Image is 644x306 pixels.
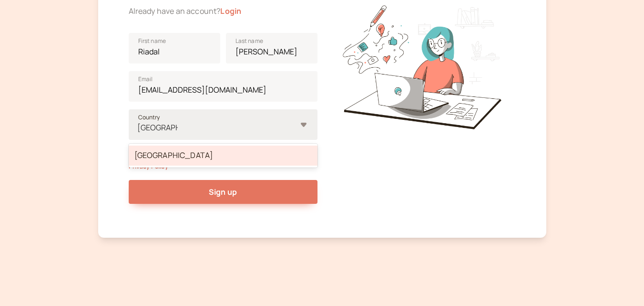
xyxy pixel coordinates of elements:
span: First name [138,36,166,46]
span: Country [138,113,160,122]
div: [GEOGRAPHIC_DATA] [129,146,317,166]
input: [GEOGRAPHIC_DATA]Country [137,122,178,133]
a: Login [220,6,241,16]
input: Email [129,71,317,102]
span: Last name [235,36,263,46]
span: Sign up [209,187,237,197]
input: First name [129,33,220,63]
div: Already have an account? [129,5,317,18]
iframe: Chat Widget [596,260,644,306]
button: Sign up [129,180,317,204]
span: Email [138,74,153,84]
input: Last name [226,33,317,63]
